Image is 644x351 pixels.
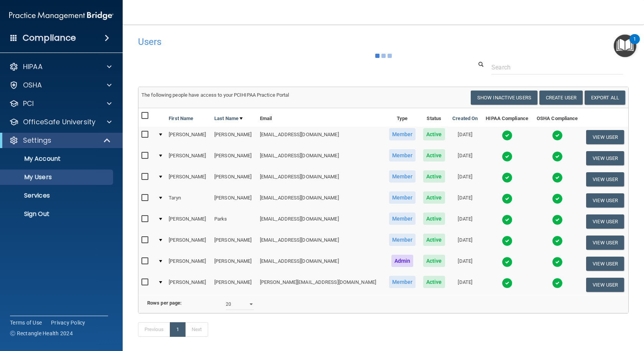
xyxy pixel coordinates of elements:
[586,257,624,271] button: View User
[586,236,624,250] button: View User
[491,60,623,74] input: Search
[552,236,563,246] img: tick.e7d51cea.svg
[423,255,445,267] span: Active
[214,114,243,123] a: Last Name
[539,91,583,105] button: Create User
[552,214,563,225] img: tick.e7d51cea.svg
[423,170,445,183] span: Active
[257,148,385,169] td: [EMAIL_ADDRESS][DOMAIN_NAME]
[185,322,208,337] a: Next
[257,274,385,295] td: [PERSON_NAME][EMAIL_ADDRESS][DOMAIN_NAME]
[389,276,416,288] span: Member
[211,211,257,232] td: Parks
[502,278,513,288] img: tick.e7d51cea.svg
[385,108,419,127] th: Type
[389,234,416,246] span: Member
[502,130,513,141] img: tick.e7d51cea.svg
[389,170,416,183] span: Member
[257,211,385,232] td: [EMAIL_ADDRESS][DOMAIN_NAME]
[166,148,211,169] td: [PERSON_NAME]
[9,62,112,71] a: HIPAA
[211,190,257,211] td: [PERSON_NAME]
[23,33,76,43] h4: Compliance
[211,127,257,148] td: [PERSON_NAME]
[170,322,186,337] a: 1
[51,319,85,326] a: Privacy Policy
[449,127,481,148] td: [DATE]
[449,148,481,169] td: [DATE]
[389,191,416,204] span: Member
[391,255,414,267] span: Admin
[257,169,385,190] td: [EMAIL_ADDRESS][DOMAIN_NAME]
[211,148,257,169] td: [PERSON_NAME]
[449,211,481,232] td: [DATE]
[166,274,211,295] td: [PERSON_NAME]
[9,117,112,127] a: OfficeSafe University
[211,232,257,253] td: [PERSON_NAME]
[614,35,636,57] button: Open Resource Center, 1 new notification
[552,278,563,288] img: tick.e7d51cea.svg
[586,214,624,229] button: View User
[389,149,416,161] span: Member
[5,173,110,181] p: My Users
[23,81,42,90] p: OSHA
[449,190,481,211] td: [DATE]
[9,8,113,23] img: PMB logo
[23,117,95,127] p: OfficeSafe University
[502,193,513,204] img: tick.e7d51cea.svg
[633,39,636,49] div: 1
[138,37,419,47] h4: Users
[5,155,110,163] p: My Account
[375,54,392,58] img: ajax-loader.4d491dd7.gif
[257,108,385,127] th: Email
[586,193,624,208] button: View User
[5,210,110,218] p: Sign Out
[449,169,481,190] td: [DATE]
[166,232,211,253] td: [PERSON_NAME]
[389,213,416,225] span: Member
[502,151,513,162] img: tick.e7d51cea.svg
[23,99,34,108] p: PCI
[5,192,110,199] p: Services
[9,99,112,108] a: PCI
[211,253,257,274] td: [PERSON_NAME]
[257,127,385,148] td: [EMAIL_ADDRESS][DOMAIN_NAME]
[257,190,385,211] td: [EMAIL_ADDRESS][DOMAIN_NAME]
[423,128,445,140] span: Active
[211,169,257,190] td: [PERSON_NAME]
[9,136,111,145] a: Settings
[257,232,385,253] td: [EMAIL_ADDRESS][DOMAIN_NAME]
[141,92,289,98] span: The following people have access to your PCIHIPAA Practice Portal
[502,236,513,246] img: tick.e7d51cea.svg
[166,127,211,148] td: [PERSON_NAME]
[502,214,513,225] img: tick.e7d51cea.svg
[389,128,416,140] span: Member
[586,130,624,144] button: View User
[419,108,449,127] th: Status
[23,62,43,71] p: HIPAA
[586,278,624,292] button: View User
[449,253,481,274] td: [DATE]
[449,232,481,253] td: [DATE]
[10,330,73,337] span: Ⓒ Rectangle Health 2024
[552,172,563,183] img: tick.e7d51cea.svg
[585,91,625,105] a: Export All
[423,191,445,204] span: Active
[449,274,481,295] td: [DATE]
[552,151,563,162] img: tick.e7d51cea.svg
[147,300,182,306] b: Rows per page:
[423,276,445,288] span: Active
[552,257,563,267] img: tick.e7d51cea.svg
[423,213,445,225] span: Active
[586,151,624,165] button: View User
[166,190,211,211] td: Taryn
[532,108,582,127] th: OSHA Compliance
[502,257,513,267] img: tick.e7d51cea.svg
[552,193,563,204] img: tick.e7d51cea.svg
[423,234,445,246] span: Active
[481,108,532,127] th: HIPAA Compliance
[586,172,624,186] button: View User
[166,169,211,190] td: [PERSON_NAME]
[502,172,513,183] img: tick.e7d51cea.svg
[471,91,537,105] button: Show Inactive Users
